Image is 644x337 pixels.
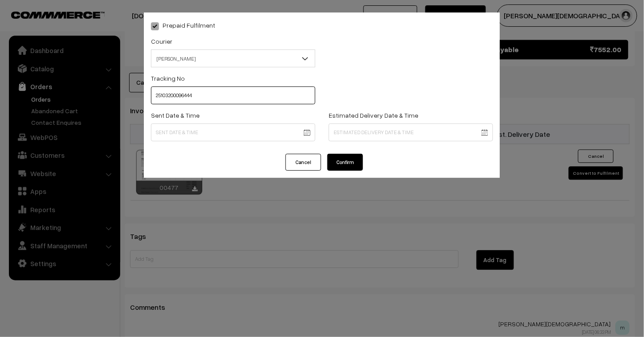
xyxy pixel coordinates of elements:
[151,74,185,83] label: Tracking No
[329,111,418,120] label: Estimated Delivery Date & Time
[151,51,315,66] span: Shree Maruti Courier
[151,86,315,104] input: Tracking No
[151,21,215,30] label: Prepaid Fulfilment
[329,123,493,141] input: Estimated Delivery Date & Time
[285,154,321,171] button: Cancel
[151,123,315,141] input: Sent Date & Time
[151,37,172,46] label: Courier
[151,111,200,120] label: Sent Date & Time
[327,154,363,171] button: Confirm
[151,49,315,67] span: Shree Maruti Courier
